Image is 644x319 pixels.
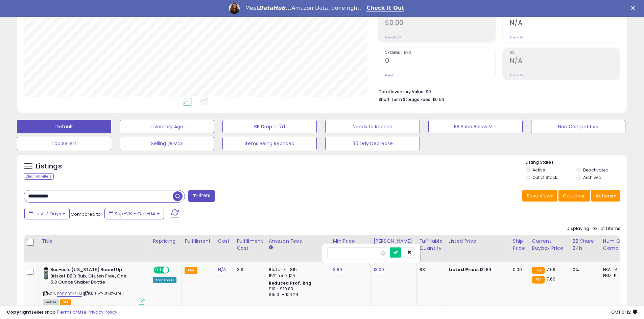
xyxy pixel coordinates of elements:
a: N/A [218,266,226,273]
button: 30 Day Decrease [325,137,420,150]
div: FBA: 14 [603,267,625,273]
div: $10 - $10.83 [269,286,325,292]
small: Prev: N/A [510,73,523,77]
span: ROI [510,51,620,55]
div: Title [42,238,147,245]
span: Ordered Items [385,51,495,55]
small: FBA [532,276,545,284]
label: Archived [583,175,601,180]
button: Default [17,120,111,133]
label: Deactivated [583,167,609,173]
div: Current Buybox Price [532,238,567,252]
span: Sep-28 - Oct-04 [115,210,156,217]
b: Total Inventory Value: [379,89,425,95]
button: BB Price Below Min [428,120,523,133]
div: ASIN: [43,267,145,304]
span: Compared to: [71,211,102,217]
p: Listing States: [526,159,627,166]
div: Meet Amazon Data, done right. [245,5,361,11]
div: 0% [573,267,595,273]
button: Top Sellers [17,137,111,150]
span: Last 7 Days [34,210,61,217]
small: Prev: 0 [385,73,395,77]
span: 2025-10-13 01:12 GMT [611,309,637,315]
button: Columns [558,190,590,202]
div: Cost [218,238,231,245]
small: Amazon Fees. [269,245,273,251]
span: $0.56 [432,96,444,103]
div: Min Price [333,238,368,245]
a: 8.89 [333,266,342,273]
button: Inventory Age [120,120,214,133]
a: Privacy Policy [88,309,117,315]
div: Close [631,6,638,10]
li: $0 [379,87,615,95]
div: Fulfillment Cost [237,238,263,252]
div: seller snap | | [7,309,117,316]
div: 3.9 [237,267,261,273]
img: Profile image for Georgie [229,3,240,14]
div: Fulfillment [185,238,212,245]
span: Columns [563,192,584,199]
i: DataHub... [259,5,291,11]
h5: Listings [36,162,62,171]
div: $15.01 - $16.24 [269,292,325,298]
small: FBA [185,267,197,274]
div: 83 [420,267,440,273]
b: Listed Price: [449,266,479,273]
h2: N/A [510,57,620,66]
span: | SKU: VT-JTMZ-J0HL [83,291,124,296]
button: Selling @ Max [120,137,214,150]
div: Repricing [153,238,179,245]
button: Non Competitive [531,120,625,133]
span: All listings currently available for purchase on Amazon [43,299,59,305]
span: ON [154,267,163,273]
strong: Copyright [7,309,31,315]
button: Last 7 Days [24,208,70,219]
h2: $0.00 [385,19,495,28]
button: Filters [188,190,215,202]
div: Listed Price [449,238,507,245]
a: 13.00 [374,266,384,273]
div: 8% for <= $15 [269,267,325,273]
div: Amazon Fees [269,238,327,245]
a: B099BGXSLM [57,291,82,297]
b: Buc-ee's [US_STATE] Round Up Brisket BBQ Rub, Gluten Free, One 5.3 Ounce Shaker Bottle [50,267,133,287]
div: Fulfillable Quantity [420,238,443,252]
img: 41gqcYz7b8S._SL40_.jpg [43,267,49,280]
span: 7.66 [546,276,555,282]
div: $9.89 [449,267,505,273]
small: Prev: N/A [510,35,523,39]
button: Actions [591,190,620,202]
div: Displaying 1 to 1 of 1 items [567,225,620,232]
div: Amazon AI [153,277,176,283]
small: FBA [532,267,545,274]
div: Num of Comp. [603,238,628,252]
span: FBA [60,299,71,305]
div: BB Share 24h. [573,238,597,252]
b: Short Term Storage Fees: [379,97,431,102]
div: [PERSON_NAME] [374,238,414,245]
small: Prev: $0.00 [385,35,401,39]
button: BB Drop in 7d [222,120,317,133]
span: OFF [168,267,179,273]
button: Items Being Repriced [222,137,317,150]
label: Active [532,167,545,173]
div: 0.00 [513,267,524,273]
div: Ship Price [513,238,526,252]
span: 7.66 [546,266,555,273]
div: 15% for > $15 [269,273,325,279]
h2: N/A [510,19,620,28]
div: FBM: 5 [603,273,625,279]
div: Clear All Filters [24,173,54,180]
a: Terms of Use [58,309,87,315]
b: Reduced Prof. Rng. [269,280,313,286]
button: Sep-28 - Oct-04 [104,208,164,219]
button: Save View [522,190,557,202]
label: Out of Stock [532,175,557,180]
button: Needs to Reprice [325,120,420,133]
h2: 0 [385,57,495,66]
a: Check It Out [366,5,404,12]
